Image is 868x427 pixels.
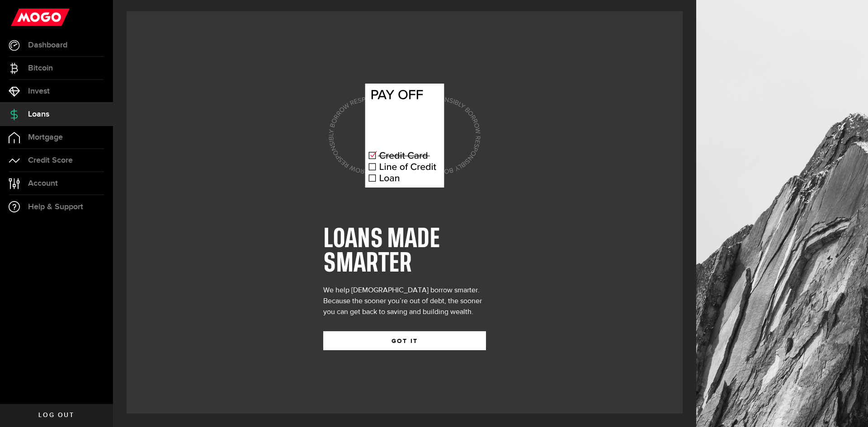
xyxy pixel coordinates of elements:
span: Account [28,179,58,188]
span: Bitcoin [28,64,53,72]
button: GOT IT [323,331,486,350]
div: We help [DEMOGRAPHIC_DATA] borrow smarter. Because the sooner you’re out of debt, the sooner you ... [323,285,486,318]
span: Invest [28,87,50,95]
span: Loans [28,110,49,118]
span: Dashboard [28,41,67,49]
span: Credit Score [28,156,73,164]
span: Mortgage [28,133,63,141]
h1: LOANS MADE SMARTER [323,227,486,276]
span: Help & Support [28,203,83,211]
span: Log out [38,412,74,418]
